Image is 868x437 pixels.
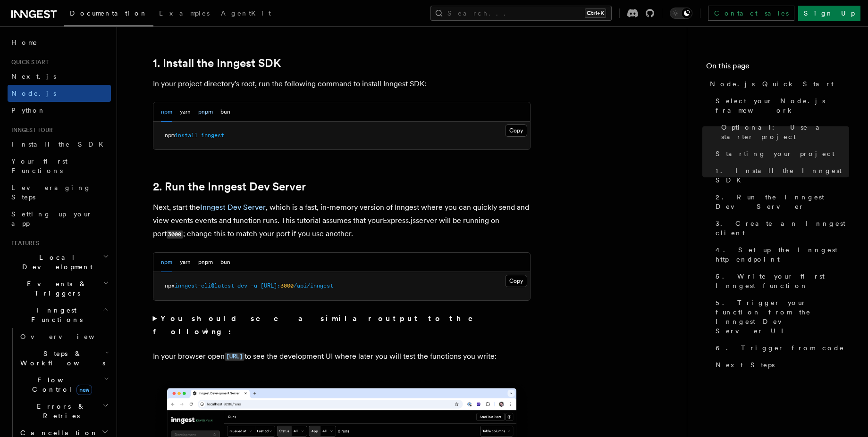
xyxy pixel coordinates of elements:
span: Setting up your app [11,210,93,227]
a: Next.js [8,68,111,85]
button: Events & Triggers [8,275,111,302]
span: Node.js Quick Start [710,79,834,89]
a: Node.js Quick Start [706,75,849,92]
a: 2. Run the Inngest Dev Server [712,189,849,215]
button: bun [220,102,230,122]
button: Local Development [8,249,111,275]
a: Select your Node.js framework [712,92,849,119]
p: In your browser open to see the development UI where later you will test the functions you write: [153,350,531,363]
span: Inngest tour [8,126,53,134]
a: Inngest Dev Server [200,203,266,212]
button: yarn [180,253,191,272]
button: pnpm [198,253,213,272]
button: npm [161,102,172,122]
button: Inngest Functions [8,302,111,328]
a: Setting up your app [8,206,111,232]
span: Quick start [8,58,49,66]
span: Node.js [11,90,56,97]
span: Steps & Workflows [17,349,105,368]
span: 1. Install the Inngest SDK [716,166,849,185]
a: Sign Up [798,6,860,21]
a: AgentKit [215,3,277,25]
a: 6. Trigger from code [712,339,849,356]
span: inngest [201,132,224,139]
button: Steps & Workflows [17,345,111,371]
a: Contact sales [708,6,794,21]
button: bun [220,253,230,272]
code: 3000 [167,231,183,239]
button: Flow Controlnew [17,371,111,398]
span: dev [237,282,247,289]
span: Overview [20,333,118,340]
span: Home [11,38,38,47]
span: 5. Trigger your function from the Inngest Dev Server UI [716,298,849,336]
a: 5. Write your first Inngest function [712,268,849,294]
strong: You should see a similar output to the following: [153,314,487,336]
span: inngest-cli@latest [175,282,234,289]
a: Optional: Use a starter project [717,119,849,145]
span: Select your Node.js framework [716,96,849,115]
span: Examples [159,9,210,17]
span: npx [165,282,175,289]
button: pnpm [198,102,213,122]
span: 4. Set up the Inngest http endpoint [716,245,849,264]
summary: You should see a similar output to the following: [153,312,531,338]
a: 3. Create an Inngest client [712,215,849,241]
span: Next.js [11,73,56,80]
span: Flow Control [17,375,104,394]
span: Errors & Retries [17,402,102,421]
a: Starting your project [712,145,849,162]
a: 2. Run the Inngest Dev Server [153,180,306,193]
a: Documentation [64,3,153,26]
span: Features [8,239,39,247]
a: Leveraging Steps [8,179,111,206]
span: AgentKit [221,9,271,17]
span: Local Development [8,253,103,272]
span: Events & Triggers [8,279,103,298]
span: Your first Functions [11,157,67,174]
button: Search...Ctrl+K [430,6,612,21]
span: [URL]: [261,282,280,289]
span: npm [165,132,175,139]
kbd: Ctrl+K [585,8,606,18]
a: Home [8,34,111,51]
span: 3. Create an Inngest client [716,219,849,238]
button: Errors & Retries [17,398,111,424]
a: Overview [17,328,111,345]
span: Leveraging Steps [11,184,91,201]
a: 1. Install the Inngest SDK [153,57,281,70]
span: Documentation [70,9,148,17]
a: Node.js [8,85,111,102]
button: yarn [180,102,191,122]
span: 3000 [280,282,294,289]
a: 5. Trigger your function from the Inngest Dev Server UI [712,294,849,339]
span: Next Steps [716,360,775,370]
span: Install the SDK [11,140,109,148]
span: -u [251,282,257,289]
span: /api/inngest [294,282,333,289]
span: Starting your project [716,149,834,158]
a: Install the SDK [8,136,111,153]
button: Copy [505,275,527,287]
a: 1. Install the Inngest SDK [712,162,849,189]
a: Python [8,102,111,119]
span: install [175,132,198,139]
a: Your first Functions [8,153,111,179]
span: 2. Run the Inngest Dev Server [716,192,849,211]
button: npm [161,253,172,272]
span: new [76,385,92,395]
h4: On this page [706,60,849,75]
span: Optional: Use a starter project [721,123,849,141]
a: 4. Set up the Inngest http endpoint [712,241,849,268]
button: Copy [505,124,527,137]
span: 5. Write your first Inngest function [716,272,849,290]
p: Next, start the , which is a fast, in-memory version of Inngest where you can quickly send and vi... [153,201,531,241]
span: 6. Trigger from code [716,343,844,353]
p: In your project directory's root, run the following command to install Inngest SDK: [153,77,531,91]
span: Inngest Functions [8,305,102,324]
a: [URL] [225,352,244,361]
code: [URL] [225,353,244,361]
span: Python [11,107,46,114]
a: Next Steps [712,356,849,373]
button: Toggle dark mode [670,8,692,19]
